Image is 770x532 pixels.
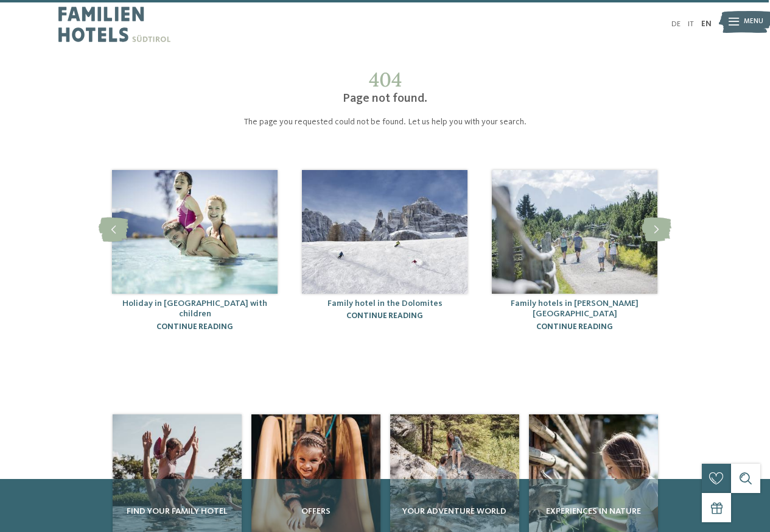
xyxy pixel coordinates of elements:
[511,299,639,318] a: Family hotels in [PERSON_NAME][GEOGRAPHIC_DATA]
[671,20,681,28] a: DE
[369,67,402,92] span: 404
[112,170,278,294] img: 404
[122,299,267,318] a: Holiday in [GEOGRAPHIC_DATA] with children
[346,312,423,320] a: continue reading
[395,505,514,517] span: Your adventure world
[256,505,376,517] span: Offers
[534,505,653,517] span: Experiences in nature
[343,93,427,105] span: Page not found.
[117,505,237,517] span: Find your family hotel
[327,299,443,308] a: Family hotel in the Dolomites
[536,323,613,331] a: continue reading
[744,17,763,27] span: Menu
[302,170,467,294] img: 404
[688,20,694,28] a: IT
[701,20,712,28] a: EN
[154,116,617,128] p: The page you requested could not be found. Let us help you with your search.
[492,170,657,294] img: 404
[156,323,233,331] a: continue reading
